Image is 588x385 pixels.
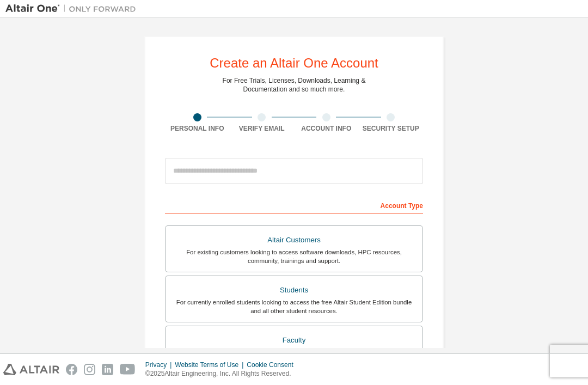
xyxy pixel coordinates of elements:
div: Personal Info [165,124,230,133]
div: Security Setup [359,124,424,133]
img: facebook.svg [66,364,77,375]
div: Faculty [172,333,416,348]
img: Altair One [5,3,142,14]
div: Students [172,283,416,298]
div: For Free Trials, Licenses, Downloads, Learning & Documentation and so much more. [223,76,366,94]
div: For faculty & administrators of academic institutions administering students and accessing softwa... [172,347,416,365]
img: instagram.svg [84,364,95,375]
div: Website Terms of Use [175,360,247,369]
div: Altair Customers [172,233,416,248]
div: For currently enrolled students looking to access the free Altair Student Edition bundle and all ... [172,298,416,315]
div: Verify Email [230,124,295,133]
div: Create an Altair One Account [210,57,378,70]
img: linkedin.svg [102,364,113,375]
div: Cookie Consent [247,360,299,369]
div: Account Type [165,196,423,213]
div: For existing customers looking to access software downloads, HPC resources, community, trainings ... [172,248,416,265]
img: altair_logo.svg [3,364,59,375]
img: youtube.svg [120,364,136,375]
p: © 2025 Altair Engineering, Inc. All Rights Reserved. [145,369,300,378]
div: Privacy [145,360,175,369]
div: Account Info [294,124,359,133]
